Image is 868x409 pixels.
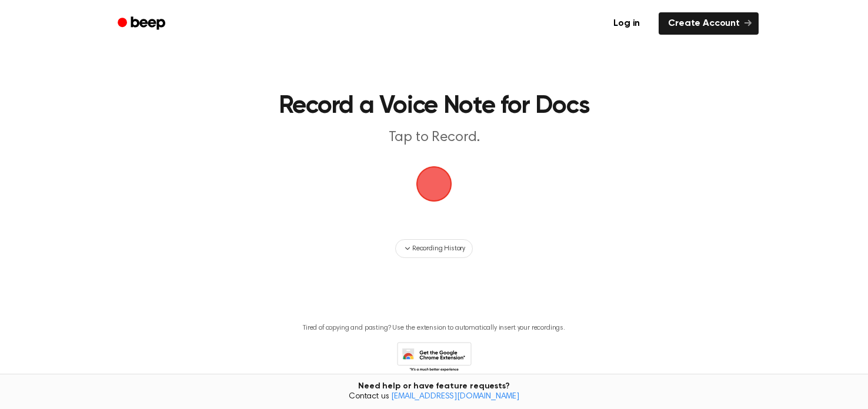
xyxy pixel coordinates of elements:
[7,392,861,403] span: Contact us
[391,393,519,401] a: [EMAIL_ADDRESS][DOMAIN_NAME]
[659,12,759,35] a: Create Account
[133,94,735,119] h1: Record a Voice Note for Docs
[412,243,465,254] span: Recording History
[416,166,452,202] button: Beep Logo
[602,10,652,37] a: Log in
[395,239,473,258] button: Recording History
[208,128,660,147] p: Tap to Record.
[303,324,565,333] p: Tired of copying and pasting? Use the extension to automatically insert your recordings.
[109,12,176,35] a: Beep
